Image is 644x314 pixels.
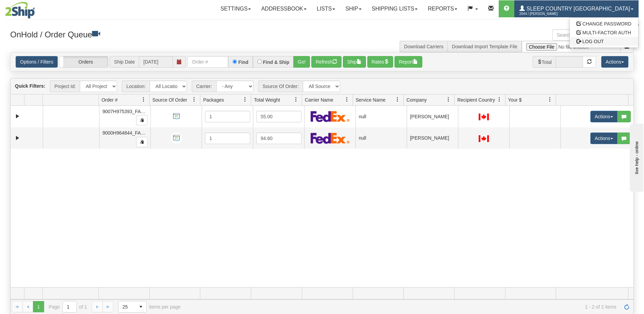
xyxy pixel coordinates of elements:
button: Ship [343,56,366,68]
a: Download Carriers [404,44,443,49]
div: Support: 1 - 855 - 55 - 2SHIP [5,23,639,29]
img: FedEx Express® [311,133,350,144]
a: Lists [312,0,340,17]
a: Sleep Country [GEOGRAPHIC_DATA] 2044 / [PERSON_NAME] [514,0,639,17]
button: Actions [590,133,618,144]
h3: OnHold / Order Queue [10,29,317,39]
a: Settings [215,0,256,17]
span: LOG OUT [583,39,604,44]
span: 9007H975393_FASUS [103,109,151,114]
input: Order # [187,56,228,68]
span: Page of 1 [49,301,87,313]
input: Import [522,41,621,52]
img: FedEx Express® [311,111,350,122]
a: Expand [13,134,22,142]
a: Source Of Order filter column settings [188,94,200,105]
a: Refresh [621,301,632,312]
span: Your $ [508,97,522,103]
a: CHANGE PASSWORD [570,19,638,28]
a: Recipient Country filter column settings [494,94,505,105]
img: logo2044.jpg [5,2,35,19]
td: [PERSON_NAME] [407,127,458,149]
button: Copy to clipboard [136,115,148,125]
a: Download Import Template File [452,44,517,49]
button: Go! [293,56,310,68]
span: Total [533,56,556,68]
span: 25 [123,303,131,310]
td: null [355,127,407,149]
span: items per page [118,301,181,313]
span: Recipient Country [457,97,495,103]
a: Service Name filter column settings [392,94,403,105]
span: MULTI-FACTOR AUTH [583,30,631,35]
img: CA [479,135,489,142]
td: null [355,106,407,127]
button: Copy to clipboard [136,137,148,147]
span: 2044 / [PERSON_NAME] [519,11,570,17]
a: Addressbook [256,0,312,17]
img: API [171,133,182,144]
a: Shipping lists [367,0,423,17]
a: Company filter column settings [443,94,454,105]
span: Company [406,97,427,103]
a: Ship [340,0,366,17]
span: CHANGE PASSWORD [583,21,631,27]
span: Service Name [356,97,386,103]
span: Carrier: [192,81,216,92]
a: Total Weight filter column settings [290,94,302,105]
input: Page 1 [63,301,76,312]
span: Ship Date [110,56,139,68]
span: Total Weight [254,97,280,103]
input: Search [552,29,621,41]
span: Source Of Order: [258,81,303,92]
button: Rates [367,56,393,68]
img: API [171,111,182,122]
a: LOG OUT [570,37,638,46]
span: Source Of Order [152,97,187,103]
div: grid toolbar [11,78,633,94]
label: Orders [59,56,108,67]
label: Find [238,60,249,65]
td: [PERSON_NAME] [407,106,458,127]
span: Sleep Country [GEOGRAPHIC_DATA] [525,6,630,12]
button: Actions [601,56,628,68]
a: Options / Filters [16,56,58,68]
span: Order # [102,97,117,103]
span: select [135,301,146,312]
a: MULTI-FACTOR AUTH [570,28,638,37]
a: Expand [13,112,22,121]
button: Report [394,56,422,68]
iframe: chat widget [628,122,643,192]
a: Order # filter column settings [138,94,149,105]
span: Location: [122,81,150,92]
a: Carrier Name filter column settings [341,94,353,105]
a: Your $ filter column settings [544,94,556,105]
label: Quick Filters: [15,83,45,89]
button: Refresh [311,56,342,68]
div: live help - online [5,6,63,11]
span: 9000H964844_FASUS [103,130,151,136]
a: Reports [423,0,462,17]
span: Packages [203,97,224,103]
span: Page sizes drop down [118,301,147,313]
span: Carrier Name [305,97,333,103]
a: Packages filter column settings [239,94,251,105]
span: 1 - 2 of 2 items [190,304,617,310]
img: CA [479,114,489,120]
span: Page 1 [33,301,44,312]
button: Actions [590,111,618,122]
label: Find & Ship [263,60,290,65]
span: Project Id: [50,81,80,92]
